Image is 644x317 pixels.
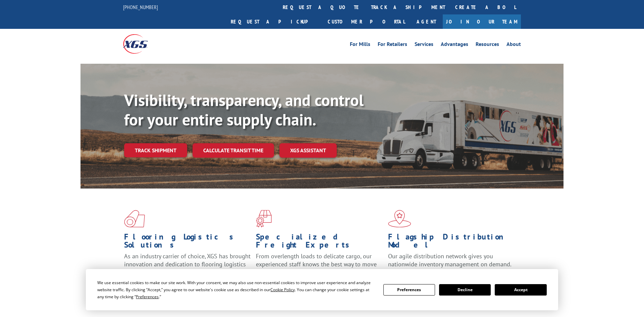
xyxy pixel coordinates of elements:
a: Advantages [441,42,468,49]
img: xgs-icon-total-supply-chain-intelligence-red [124,210,145,227]
a: Join Our Team [443,14,521,29]
h1: Flagship Distribution Model [388,233,515,252]
a: For Retailers [378,42,407,49]
img: xgs-icon-focused-on-flooring-red [256,210,272,227]
a: Services [415,42,433,49]
b: Visibility, transparency, and control for your entire supply chain. [124,90,364,130]
img: xgs-icon-flagship-distribution-model-red [388,210,411,227]
span: Preferences [136,294,159,300]
span: Cookie Policy [270,287,295,293]
h1: Flooring Logistics Solutions [124,233,251,252]
a: XGS ASSISTANT [279,143,337,158]
h1: Specialized Freight Experts [256,233,383,252]
span: As an industry carrier of choice, XGS has brought innovation and dedication to flooring logistics... [124,252,251,276]
a: [PHONE_NUMBER] [123,4,158,10]
p: From overlength loads to delicate cargo, our experienced staff knows the best way to move your fr... [256,252,383,282]
button: Decline [439,284,491,296]
a: About [506,42,521,49]
a: Request a pickup [226,14,323,29]
a: Track shipment [124,143,187,157]
a: For Mills [350,42,370,49]
a: Agent [410,14,443,29]
button: Accept [495,284,546,296]
div: Cookie Consent Prompt [86,269,558,310]
a: Calculate transit time [193,143,274,158]
button: Preferences [383,284,435,296]
div: We use essential cookies to make our site work. With your consent, we may also use non-essential ... [97,279,375,300]
span: Our agile distribution network gives you nationwide inventory management on demand. [388,252,512,268]
a: Resources [476,42,499,49]
a: Customer Portal [323,14,410,29]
